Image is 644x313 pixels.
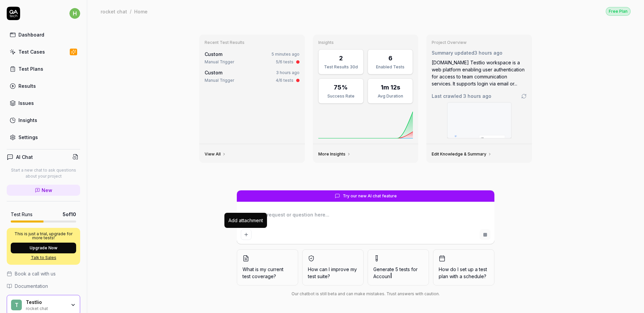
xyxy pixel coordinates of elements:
div: Our chatbot is still beta and can make mistakes. Trust answers with caution. [237,291,494,297]
p: Start a new chat to ask questions about your project [7,167,80,179]
span: Custom [205,70,222,75]
span: What is my current test coverage? [243,266,292,280]
a: Test Plans [7,62,80,75]
span: New [42,187,52,194]
a: Custom5 minutes agoManual Trigger5/6 tests [203,49,301,66]
span: Try our new AI chat feature [343,193,397,199]
div: Manual Trigger [205,77,234,83]
time: 3 hours ago [474,50,502,56]
button: Add attachment [241,229,252,240]
span: How do I set up a test plan with a schedule? [439,266,489,280]
img: Screenshot [447,103,511,138]
div: Home [134,8,148,15]
button: Generate 5 tests forAccoun [368,249,429,286]
div: Dashboard [18,31,44,38]
div: 2 [339,54,343,63]
button: Free Plan [606,7,631,16]
span: Accoun [373,273,390,279]
p: This is just a trial, upgrade for more tests! [11,232,76,240]
a: Edit Knowledge & Summary [432,151,492,157]
div: Insights [18,117,37,124]
span: Summary updated [432,50,474,56]
span: Custom [205,51,222,57]
div: 1m 12s [381,83,400,92]
div: Test Results 30d [323,64,359,70]
div: Results [18,82,36,89]
span: Documentation [15,283,48,290]
span: 5 of 10 [63,211,76,218]
div: [DOMAIN_NAME] Testlio workspace is a web platform enabling user authentication for access to team... [432,59,527,87]
div: Test Cases [18,48,45,55]
button: Upgrade Now [11,243,76,253]
a: Book a call with us [7,270,80,277]
span: Book a call with us [15,270,56,277]
a: Documentation [7,283,80,290]
span: T [11,300,22,310]
a: Test Cases [7,45,80,58]
a: Go to crawling settings [521,93,527,99]
a: Custom3 hours agoManual Trigger4/6 tests [203,68,301,85]
button: What is my current test coverage? [237,249,298,286]
div: 4/6 tests [276,77,293,83]
div: Avg Duration [372,93,409,99]
div: 6 [388,54,392,63]
div: Issues [18,100,34,107]
a: Insights [7,114,80,127]
div: Enabled Tests [372,64,409,70]
div: Test Plans [18,65,43,72]
div: rocket chat [101,8,127,15]
div: Testlio [26,299,66,305]
h3: Insights [318,40,413,45]
div: Success Rate [323,93,359,99]
a: Talk to Sales [11,255,76,261]
button: How can I improve my test suite? [302,249,364,286]
span: Generate 5 tests for [373,266,423,280]
h4: AI Chat [16,153,33,161]
a: Results [7,79,80,92]
span: How can I improve my test suite? [308,266,358,280]
a: View All [205,151,226,157]
div: Settings [18,134,38,141]
time: 3 hours ago [276,70,300,75]
time: 3 hours ago [463,93,491,99]
div: Add attachment [228,217,263,224]
button: h [69,7,80,20]
button: How do I set up a test plan with a schedule? [433,249,494,286]
div: rocket chat [26,305,66,311]
div: Free Plan [606,7,631,16]
div: / [130,8,131,15]
div: 5/6 tests [276,59,293,65]
a: More Insights [318,151,351,157]
div: Manual Trigger [205,59,234,65]
a: Issues [7,97,80,110]
a: Settings [7,131,80,144]
time: 5 minutes ago [272,52,300,57]
h3: Project Overview [432,40,527,45]
h3: Recent Test Results [205,40,300,45]
div: 75% [334,83,348,92]
a: New [7,185,80,196]
span: h [69,8,80,19]
h5: Test Runs [11,211,33,217]
span: Last crawled [432,92,491,100]
a: Dashboard [7,28,80,41]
